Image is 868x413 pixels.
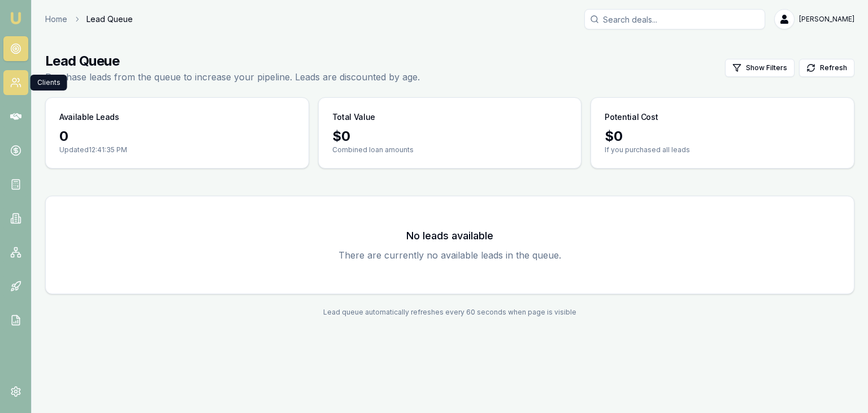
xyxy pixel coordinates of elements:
button: Refresh [799,59,854,77]
p: Combined loan amounts [332,145,568,154]
h3: Potential Cost [605,111,658,123]
input: Search deals [584,9,765,29]
p: Updated 12:41:35 PM [59,145,295,154]
span: Lead Queue [86,14,133,25]
h1: Lead Queue [45,52,420,70]
p: If you purchased all leads [605,145,840,154]
h3: No leads available [59,228,840,244]
h3: Total Value [332,111,375,123]
div: 0 [59,127,295,145]
button: Show Filters [725,59,795,77]
p: There are currently no available leads in the queue. [59,248,840,262]
h3: Available Leads [59,111,119,123]
div: $ 0 [605,127,840,145]
nav: breadcrumb [45,14,133,25]
img: emu-icon-u.png [9,11,23,25]
p: Purchase leads from the queue to increase your pipeline. Leads are discounted by age. [45,70,420,84]
a: Home [45,14,67,25]
div: Lead queue automatically refreshes every 60 seconds when page is visible [45,308,854,317]
span: [PERSON_NAME] [799,15,854,24]
div: Clients [31,75,67,91]
div: $ 0 [332,127,568,145]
